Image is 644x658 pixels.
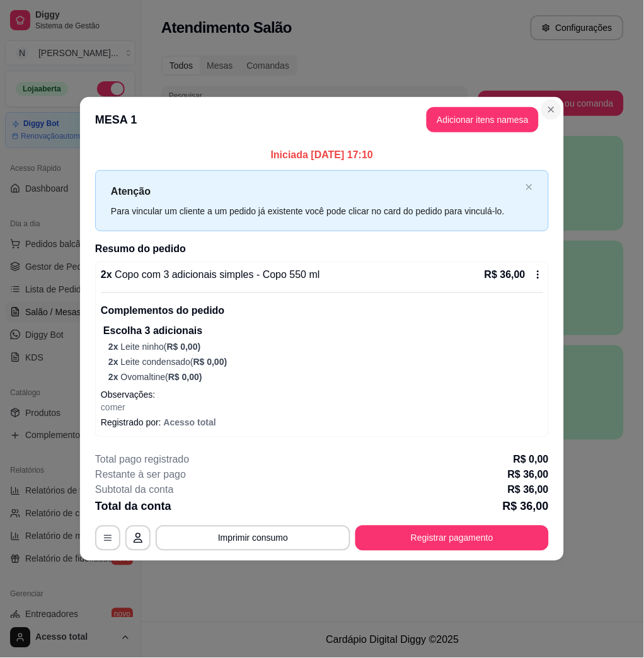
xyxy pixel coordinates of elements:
p: Iniciada [DATE] 17:10 [95,147,549,163]
p: Complementos do pedido [101,303,543,318]
p: R$ 36,00 [508,483,549,498]
span: 2 x [108,357,120,367]
header: MESA 1 [80,97,564,142]
span: Acesso total [164,418,216,428]
p: Leite condensado ( [108,356,543,369]
p: comer [101,401,543,414]
p: R$ 36,00 [503,498,549,516]
button: Close [541,100,561,120]
div: Para vincular um cliente a um pedido já existente você pode clicar no card do pedido para vinculá... [111,204,520,218]
p: Total pago registrado [95,453,189,468]
p: R$ 36,00 [508,468,549,483]
p: Leite ninho ( [108,341,543,354]
p: Observações: [101,389,543,401]
span: 2 x [108,372,120,383]
span: Copo com 3 adicionais simples - Copo 550 ml [112,269,320,280]
span: 2 x [108,342,120,352]
button: Imprimir consumo [156,526,350,551]
p: Restante à ser pago [95,468,186,483]
p: Ovomaltine ( [108,371,543,384]
span: close [526,183,533,191]
p: R$ 36,00 [485,267,526,282]
button: Registrar pagamento [355,526,549,551]
span: R$ 0,00 ) [168,372,202,383]
p: Subtotal da conta [95,483,174,498]
p: Escolha 3 adicionais [103,323,543,338]
span: R$ 0,00 ) [193,357,227,367]
p: 2 x [101,267,320,282]
p: Registrado por: [101,417,543,429]
button: close [526,183,533,192]
h2: Resumo do pedido [95,241,549,257]
p: R$ 0,00 [514,453,549,468]
span: R$ 0,00 ) [167,342,201,352]
p: Total da conta [95,498,171,516]
p: Atenção [111,183,520,199]
button: Adicionar itens namesa [427,107,539,132]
